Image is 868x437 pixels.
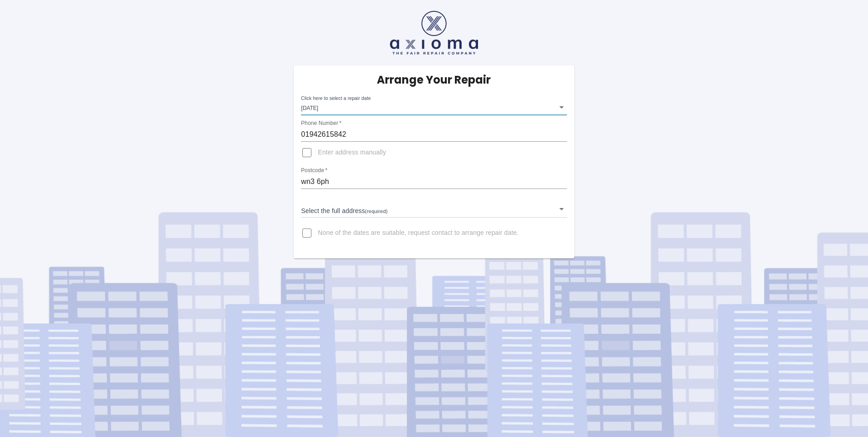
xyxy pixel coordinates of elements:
[318,228,518,238] span: None of the dates are suitable, request contact to arrange repair date.
[318,148,386,157] span: Enter address manually
[390,11,478,55] img: axioma
[301,167,327,174] label: Postcode
[301,119,341,127] label: Phone Number
[301,95,371,102] label: Click here to select a repair date
[301,99,567,115] div: [DATE]
[377,73,491,87] h5: Arrange Your Repair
